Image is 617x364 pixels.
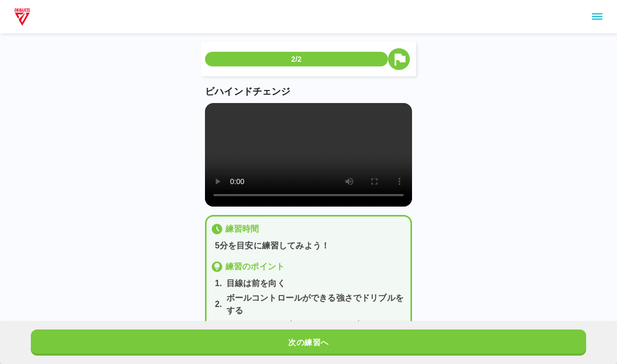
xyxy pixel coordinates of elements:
[225,223,259,235] p: 練習時間
[291,54,302,64] p: 2/2
[215,277,222,290] p: 1 .
[226,277,285,290] p: 目線は前を向く
[588,8,606,26] button: sidemenu
[226,292,406,317] p: ボールコントロールができる強さでドリブルをする
[13,6,32,27] img: dummy
[215,240,406,252] p: 5分を目安に練習してみよう！
[205,85,412,99] p: ビハインドチェンジ
[215,298,222,311] p: 2 .
[31,329,586,356] button: 次の練習へ
[226,319,406,344] p: チェンジをする時にチェンジと同時にオフハンドをしてボールを守る
[225,260,284,273] p: 練習のポイント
